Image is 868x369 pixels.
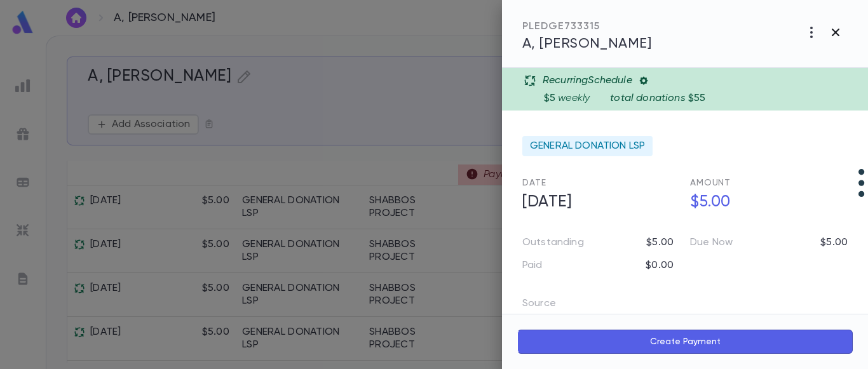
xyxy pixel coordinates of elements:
p: Due Now [690,236,733,249]
div: weekly [544,87,860,105]
span: GENERAL DONATION LSP [530,140,645,152]
span: A, [PERSON_NAME] [522,37,651,51]
p: $0.00 [646,259,674,272]
div: PLEDGE 733315 [522,20,651,33]
h5: $5.00 [682,189,848,216]
p: Paid [522,259,543,272]
span: Amount [690,178,731,187]
p: $5.00 [646,236,674,249]
p: $5 [544,92,555,105]
div: GENERAL DONATION LSP [522,136,653,156]
p: total donations [610,92,685,105]
p: $5.00 [820,236,848,249]
p: $55 [688,92,705,105]
button: Create Payment [517,330,853,354]
h5: [DATE] [515,189,680,216]
p: Outstanding [522,236,584,249]
span: Date [522,178,546,187]
p: Recurring Schedule [543,74,632,87]
p: Source [522,297,556,315]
